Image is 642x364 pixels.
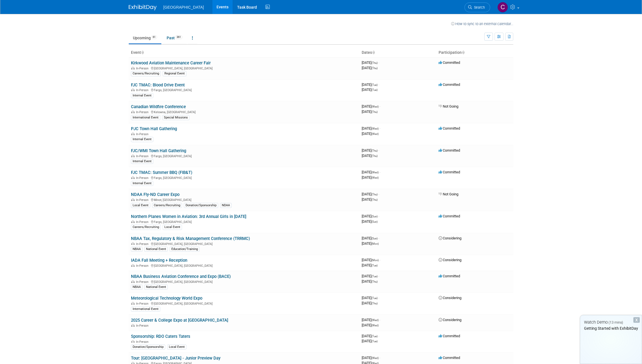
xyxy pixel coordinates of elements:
[362,154,378,158] span: [DATE]
[439,192,458,196] span: Not Going
[167,344,186,350] div: Local Event
[175,35,183,39] span: 361
[371,242,379,245] span: (Mon)
[371,297,378,300] span: (Tue)
[497,2,508,13] img: Caleb Steele
[163,5,204,9] span: [GEOGRAPHIC_DATA]
[362,192,379,196] span: [DATE]
[362,334,379,338] span: [DATE]
[362,197,378,202] span: [DATE]
[371,67,378,70] span: (Thu)
[131,71,161,76] div: Careers/Recruiting
[371,275,378,278] span: (Tue)
[131,154,135,157] img: In-Person Event
[362,175,379,179] span: [DATE]
[136,154,150,158] span: In-Person
[131,132,135,135] img: In-Person Event
[362,241,379,246] span: [DATE]
[136,340,150,344] span: In-Person
[439,104,458,108] span: Not Going
[371,356,379,360] span: (Wed)
[371,127,379,130] span: (Wed)
[633,317,640,323] div: Dismiss
[144,285,168,290] div: National Event
[436,48,513,57] th: Participation
[131,220,135,223] img: In-Person Event
[129,5,157,10] img: ExhibitDay
[362,301,378,305] span: [DATE]
[371,154,378,157] span: (Thu)
[380,170,380,174] span: -
[131,280,135,283] img: In-Person Event
[462,50,465,55] a: Sort by Participation Type
[141,50,144,55] a: Sort by Event Name
[131,110,357,114] div: Kelowna, [GEOGRAPHIC_DATA]
[371,88,378,91] span: (Tue)
[362,132,379,136] span: [DATE]
[371,302,378,305] span: (Thu)
[131,285,142,290] div: NBAA
[163,225,182,230] div: Local Event
[131,258,187,263] a: IADA Fall Meeting + Reception
[362,263,378,267] span: [DATE]
[162,115,189,120] div: Special Missions
[371,83,378,86] span: (Tue)
[439,334,460,338] span: Committed
[362,82,379,87] span: [DATE]
[131,93,153,98] div: Internal Event
[362,219,378,224] span: [DATE]
[371,259,379,262] span: (Mon)
[136,67,150,70] span: In-Person
[131,104,186,109] a: Canadian Wildfire Conference
[131,263,357,268] div: [GEOGRAPHIC_DATA], [GEOGRAPHIC_DATA]
[371,215,378,218] span: (Sun)
[131,197,357,202] div: Minot, [GEOGRAPHIC_DATA]
[362,170,380,174] span: [DATE]
[131,247,142,252] div: NBAA
[371,193,378,196] span: (Thu)
[129,48,359,57] th: Event
[371,220,378,223] span: (Sun)
[136,176,150,180] span: In-Person
[371,61,378,64] span: (Thu)
[362,279,378,283] span: [DATE]
[131,170,192,175] a: FJC TMAC: Summer BBQ (FIB&T)
[371,340,378,343] span: (Tue)
[131,67,135,69] img: In-Person Event
[131,236,250,241] a: NBAA Tax, Regulatory & Risk Management Conference (TRRMC)
[136,220,150,224] span: In-Person
[609,321,623,324] span: (13 mins)
[136,110,150,114] span: In-Person
[136,264,150,268] span: In-Person
[371,105,379,108] span: (Wed)
[131,214,246,219] a: Northern Planes Women in Aviation: 3rd Annual Girls in [DATE]
[131,307,160,312] div: International Event
[439,60,460,65] span: Committed
[131,301,357,305] div: [GEOGRAPHIC_DATA], [GEOGRAPHIC_DATA]
[380,318,380,322] span: -
[131,344,165,350] div: Donation/Sponsorship
[131,324,135,327] img: In-Person Event
[371,335,378,338] span: (Tue)
[362,214,379,218] span: [DATE]
[580,326,642,331] div: Getting Started with ExhibitDay
[131,88,357,92] div: Fargo, [GEOGRAPHIC_DATA]
[131,203,150,208] div: Local Event
[465,3,490,12] a: Search
[472,5,485,9] span: Search
[131,192,179,197] a: NDAA Fly-ND Career Expo
[371,324,379,327] span: (Wed)
[136,88,150,92] span: In-Person
[131,110,135,113] img: In-Person Event
[131,296,202,301] a: Meteorological Technology World Expo
[129,33,161,43] a: Upcoming61
[131,334,190,339] a: Sponsorship: RDO Caters Taters
[362,148,379,152] span: [DATE]
[371,280,378,283] span: (Thu)
[439,258,461,262] span: Considering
